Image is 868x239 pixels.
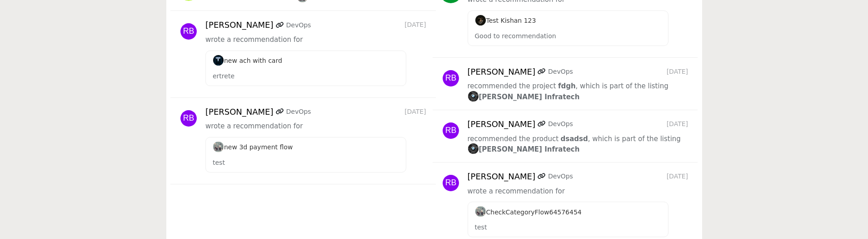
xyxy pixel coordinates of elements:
a: imageCheckCategoryFlow64576454 [475,208,582,216]
span: [DATE] [667,119,691,129]
h5: [PERSON_NAME] [205,20,274,30]
p: test [213,158,399,168]
img: avtar-image [439,67,462,90]
span: Test Kishan 123 [475,17,536,24]
p: DevOps [548,119,573,129]
span: wrote a recommendation for [205,122,303,130]
span: new ach with card [213,57,282,64]
p: test [475,223,661,232]
img: avtar-image [439,172,462,194]
p: DevOps [286,20,311,30]
a: fdgh [558,82,576,90]
span: [DATE] [667,172,691,181]
span: new 3d payment flow [213,143,293,151]
span: [DATE] [404,20,429,30]
h5: [PERSON_NAME] [468,67,536,77]
img: image [475,15,486,26]
img: avtar-image [439,119,462,142]
img: image [475,206,486,217]
h5: [PERSON_NAME] [205,107,274,117]
img: image [213,55,224,66]
img: avtar-image [177,107,200,130]
p: Good to recommendation [475,31,661,41]
a: image[PERSON_NAME] Infratech [468,144,580,155]
a: dsadsd [561,135,588,143]
p: DevOps [548,67,573,76]
span: , which is part of the listing [558,82,668,90]
span: recommended the product [468,135,559,143]
span: CheckCategoryFlow64576454 [475,208,582,216]
span: recommended the project [468,82,556,90]
img: image [468,143,479,154]
p: DevOps [286,107,311,117]
span: wrote a recommendation for [205,36,303,44]
span: [PERSON_NAME] Infratech [468,145,580,153]
a: imageTest Kishan 123 [475,17,536,24]
img: avtar-image [177,20,200,43]
h5: [PERSON_NAME] [468,119,536,129]
a: imagenew ach with card [213,57,282,64]
img: image [468,91,479,102]
a: image[PERSON_NAME] Infratech [468,92,580,103]
p: ertrete [213,71,399,81]
p: DevOps [548,172,573,181]
img: image [213,141,224,153]
span: , which is part of the listing [561,135,681,143]
span: [DATE] [404,107,429,117]
span: [PERSON_NAME] Infratech [468,93,580,101]
a: imagenew 3d payment flow [213,143,293,151]
span: wrote a recommendation for [468,187,565,195]
h5: [PERSON_NAME] [468,172,536,182]
span: [DATE] [667,67,691,76]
